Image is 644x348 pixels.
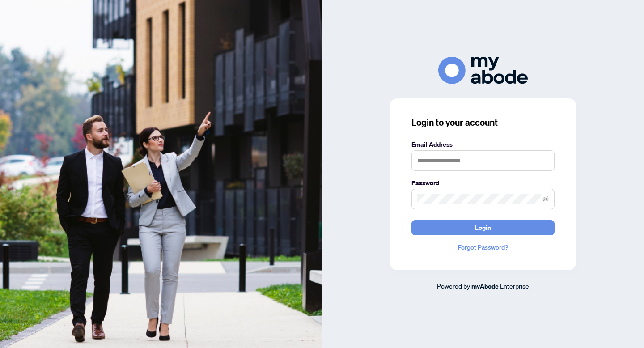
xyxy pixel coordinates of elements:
[411,116,555,129] h3: Login to your account
[411,220,555,235] button: Login
[471,281,499,291] a: myAbode
[411,140,555,149] label: Email Address
[437,282,470,290] span: Powered by
[411,178,555,188] label: Password
[542,196,549,202] span: eye-invisible
[438,57,528,84] img: ma-logo
[475,221,491,235] span: Login
[411,242,555,252] a: Forgot Password?
[500,282,529,290] span: Enterprise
